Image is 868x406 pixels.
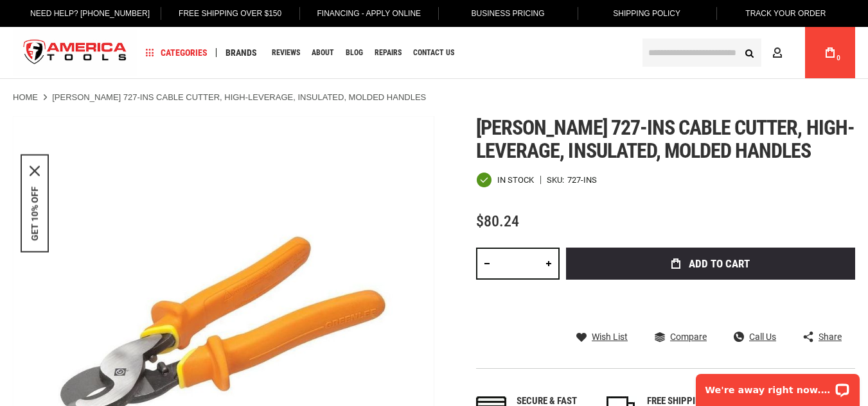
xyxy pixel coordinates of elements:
[566,248,855,280] button: Add to Cart
[576,331,628,343] a: Wish List
[497,176,534,184] span: In stock
[140,44,213,62] a: Categories
[687,366,868,406] iframe: LiveChat chat widget
[226,48,257,57] span: Brands
[306,44,340,62] a: About
[613,9,680,18] span: Shipping Policy
[272,49,300,56] span: Reviews
[819,332,842,341] span: Share
[13,92,38,103] a: Home
[655,331,707,343] a: Compare
[312,49,334,56] span: About
[13,29,137,77] a: store logo
[13,29,137,77] img: America Tools
[30,165,40,176] svg: close icon
[340,44,369,62] a: Blog
[689,258,750,269] span: Add to Cart
[563,283,858,321] iframe: Secure express checkout frame
[476,172,534,188] div: Availability
[670,332,707,341] span: Compare
[567,176,597,184] div: 727-INS
[547,176,567,184] strong: SKU
[737,40,761,65] button: Search
[30,165,40,176] button: Close
[375,49,402,56] span: Repairs
[476,115,855,163] span: [PERSON_NAME] 727-ins cable cutter, high-leverage, insulated, molded handles
[407,44,460,62] a: Contact Us
[266,44,306,62] a: Reviews
[369,44,407,62] a: Repairs
[592,332,628,341] span: Wish List
[476,212,519,230] span: $80.24
[52,92,426,102] strong: [PERSON_NAME] 727-INS CABLE CUTTER, HIGH-LEVERAGE, INSULATED, MOLDED HANDLES
[749,332,776,341] span: Call Us
[146,48,208,57] span: Categories
[837,55,840,62] span: 0
[30,186,40,241] button: GET 10% OFF
[818,27,842,78] a: 0
[413,49,454,56] span: Contact Us
[346,49,363,56] span: Blog
[220,44,263,62] a: Brands
[734,331,776,343] a: Call Us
